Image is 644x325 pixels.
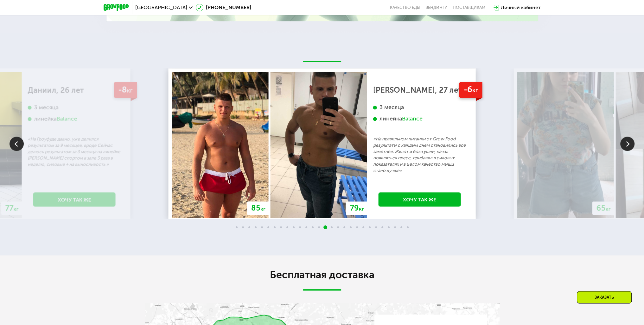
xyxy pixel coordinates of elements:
a: [PHONE_NUMBER] [196,4,251,11]
img: Slide right [620,137,634,151]
div: 77 [1,201,23,215]
span: кг [359,206,364,212]
span: кг [472,87,478,94]
div: Заказать [577,291,632,304]
div: Balance [402,115,423,122]
span: [GEOGRAPHIC_DATA] [135,5,187,10]
div: -6 [459,82,482,98]
span: кг [260,206,265,212]
div: Личный кабинет [501,4,541,11]
div: [PERSON_NAME], 27 лет [373,87,466,93]
div: поставщикам [453,5,485,10]
div: 3 месяца [28,104,121,111]
div: линейка [28,115,121,122]
span: кг [14,206,19,212]
span: кг [127,87,132,94]
a: Качество еды [390,5,420,10]
div: 3 месяца [373,104,466,111]
a: Вендинги [425,5,448,10]
a: Хочу так же [379,192,461,206]
div: 85 [247,201,270,215]
img: Slide left [10,137,24,151]
div: -8 [114,82,137,98]
h2: Бесплатная доставка [145,268,500,281]
div: 79 [346,201,368,215]
a: Хочу так же [33,192,116,206]
span: кг [606,206,611,212]
p: «На правильном питании от Grow Food результаты с каждым днем становились все заметнее. Живот и бо... [373,136,466,174]
div: Даниил, 26 лет [28,87,121,93]
div: Balance [57,115,77,122]
div: 65 [592,201,615,215]
p: «На Гроуфуде давно, уже делился результатом за 9 месяцев, вроде Сейчас делюсь результатом за 3 ме... [28,136,121,168]
div: линейка [373,115,466,122]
